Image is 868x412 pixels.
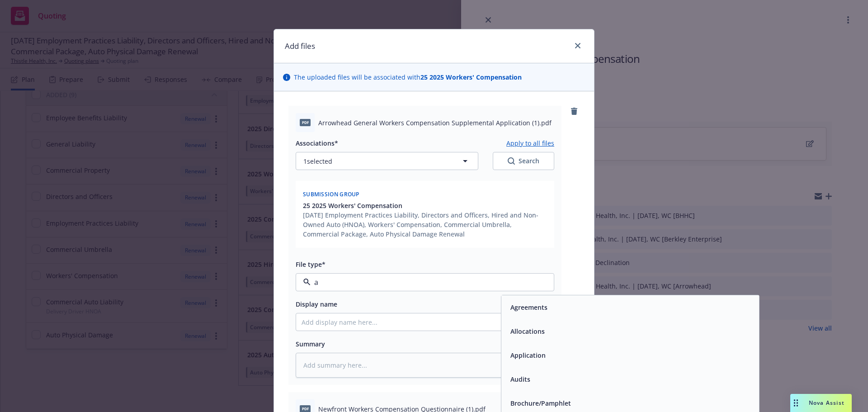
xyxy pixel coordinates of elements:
div: [DATE] Employment Practices Liability, Directors and Officers, Hired and Non-Owned Auto (HNOA), W... [303,210,549,239]
button: Allocations [510,327,545,336]
input: Filter by keyword [311,277,536,288]
button: Agreements [510,303,547,312]
div: Drag to move [790,394,802,412]
button: Nova Assist [790,394,852,412]
input: Add display name here... [296,313,554,331]
span: Nova Assist [809,399,844,407]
